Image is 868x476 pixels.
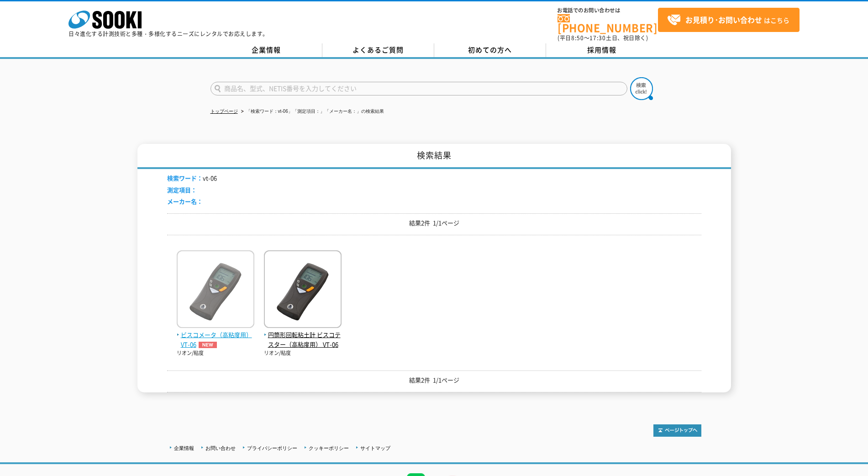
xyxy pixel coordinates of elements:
img: btn_search.png [630,77,653,100]
a: 企業情報 [174,445,194,451]
a: お見積り･お問い合わせはこちら [658,8,800,32]
img: VT-06 [177,250,254,330]
span: お電話でのお問い合わせは [558,8,658,13]
img: NEW [196,342,219,348]
img: トップページへ [653,424,701,437]
a: 採用情報 [546,43,658,57]
a: クッキーポリシー [309,445,349,451]
img: VT-06 [264,250,342,330]
a: [PHONE_NUMBER] [558,14,658,33]
span: 円筒形回転粘土計 ビスコテスター（高粘度用） VT-06 [264,330,342,349]
li: vt-06 [167,174,217,183]
strong: お見積り･お問い合わせ [685,14,762,25]
span: 8:50 [571,34,584,42]
span: (平日 ～ 土日、祝日除く) [558,34,648,42]
span: 測定項目： [167,185,197,194]
p: リオン/粘度 [177,349,254,357]
a: よくあるご質問 [322,43,434,57]
a: ビスコメータ（高粘度用） VT-06NEW [177,321,254,349]
span: 検索ワード： [167,174,203,182]
a: トップページ [210,109,238,114]
a: 円筒形回転粘土計 ビスコテスター（高粘度用） VT-06 [264,321,342,349]
a: お問い合わせ [205,445,236,451]
span: ビスコメータ（高粘度用） VT-06 [177,330,254,349]
p: 結果2件 1/1ページ [167,218,701,228]
a: サイトマップ [360,445,390,451]
li: 「検索ワード：vt-06」「測定項目：」「メーカー名：」の検索結果 [239,107,384,116]
h1: 検索結果 [137,144,731,169]
span: 17:30 [589,34,606,42]
p: 結果2件 1/1ページ [167,376,701,385]
a: 初めての方へ [434,43,546,57]
a: 企業情報 [210,43,322,57]
a: プライバシーポリシー [247,445,297,451]
span: 初めての方へ [468,45,512,55]
p: リオン/粘度 [264,349,342,357]
span: はこちら [667,13,789,27]
p: 日々進化する計測技術と多種・多様化するニーズにレンタルでお応えします。 [68,31,268,37]
input: 商品名、型式、NETIS番号を入力してください [210,82,627,95]
span: メーカー名： [167,197,203,206]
